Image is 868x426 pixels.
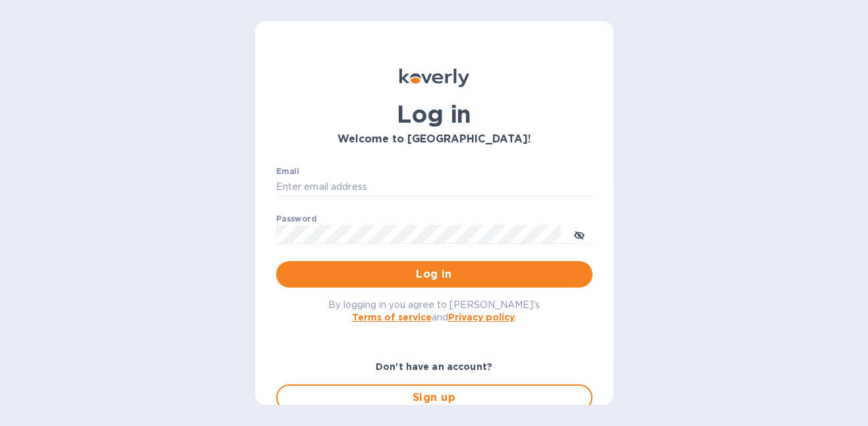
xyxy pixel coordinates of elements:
b: Don't have an account? [376,361,492,372]
button: Log in [276,261,593,288]
a: Privacy policy [448,312,515,322]
a: Terms of service [352,312,432,322]
img: Koverly [399,69,469,87]
label: Password [276,215,316,223]
input: Enter email address [276,177,593,197]
span: Sign up [288,390,581,406]
button: Sign up [276,384,593,411]
label: Email [276,167,299,175]
span: Log in [287,266,582,282]
button: toggle password visibility [566,221,593,247]
h1: Log in [276,100,593,128]
h3: Welcome to [GEOGRAPHIC_DATA]! [276,133,593,146]
span: By logging in you agree to [PERSON_NAME]'s and . [328,299,540,322]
